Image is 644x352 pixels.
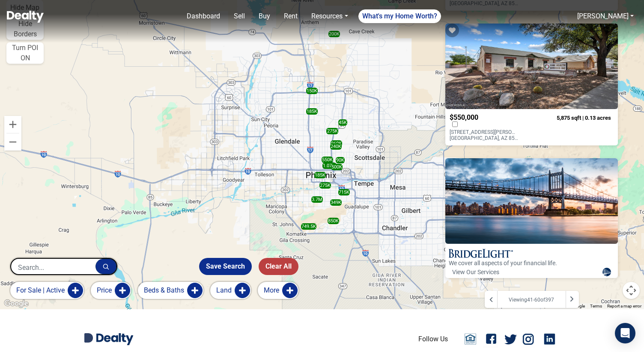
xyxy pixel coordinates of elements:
div: 185K [314,172,326,178]
span: View Our Services [452,269,499,275]
div: 749.5K [301,223,316,230]
a: Twitter [504,331,517,348]
span: $550,000 [450,113,478,121]
iframe: BigID CMP Widget [4,326,30,352]
a: Facebook [483,331,500,348]
a: Rent [280,8,301,25]
a: Resources [308,8,351,25]
button: Beds & Baths [138,282,203,299]
div: 275K [319,182,331,189]
button: Turn POI ON [6,42,44,64]
div: 275K [327,128,338,134]
button: Map camera controls [623,282,640,299]
img: Website Logo [602,268,611,276]
div: 240K [330,143,342,150]
a: Buy [255,8,274,25]
div: 45K [338,119,347,126]
img: New York City Bridge [449,244,513,260]
div: 349K [330,199,342,206]
a: Instagram [521,331,538,348]
div: Open Intercom Messenger [615,323,635,343]
div: 500K [331,164,343,170]
a: Email [462,333,479,346]
div: 185K [306,108,318,115]
a: [PERSON_NAME] [574,8,637,25]
div: 715K [338,189,350,195]
button: for sale | active [10,282,84,299]
div: 850K [328,218,339,224]
button: Save Search [199,258,252,275]
img: Dealty [96,333,133,345]
button: Zoom in [4,116,21,133]
span: 5,875 sqft | 0.13 acres [557,115,611,121]
a: What's my Home Worth? [358,9,441,23]
div: 1.07M [322,163,337,169]
div: 90K [336,157,345,163]
p: We cover all aspects of your financial life. [449,260,614,266]
li: Follow Us [418,334,448,344]
button: Zoom out [4,133,21,151]
a: Sell [230,8,248,25]
a: [PERSON_NAME] [577,12,629,20]
div: 150K [306,88,318,94]
p: [STREET_ADDRESS][PERSON_NAME] [GEOGRAPHIC_DATA], AZ 85012 [450,129,519,141]
button: Land [210,282,251,299]
div: 3.7M [311,196,323,203]
a: Dashboard [183,8,224,25]
img: Dealty - Buy, Sell & Rent Homes [7,11,44,23]
a: Linkedin [543,331,560,348]
input: Search... [11,259,95,276]
button: Clear All [259,258,298,275]
button: Price [91,282,131,299]
button: More [258,282,298,299]
div: Viewing 41 - 60 of 397 [498,296,565,304]
div: 475K [326,128,338,134]
img: Dealty D [84,333,93,343]
label: Compare [450,121,460,127]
